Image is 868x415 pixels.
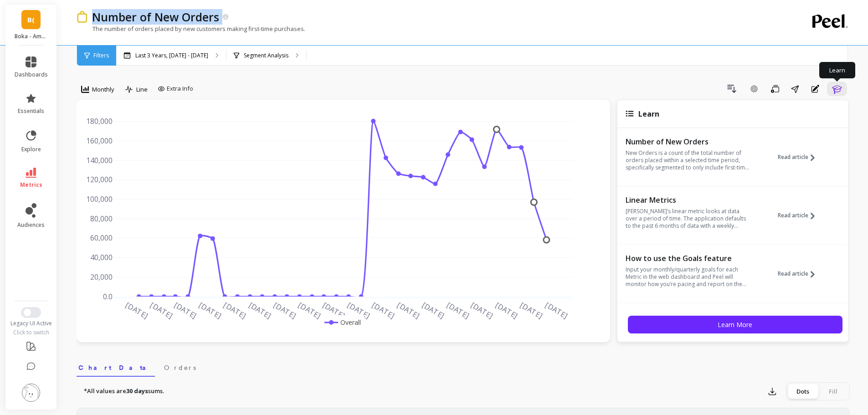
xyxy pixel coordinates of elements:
[15,71,48,78] span: dashboards
[5,329,57,336] div: Click to switch
[626,254,751,263] p: How to use the Goals feature
[626,195,751,205] p: Linear Metrics
[78,363,153,372] span: Chart Data
[77,356,850,377] nav: Tabs
[778,212,808,219] span: Read article
[818,384,848,399] div: Fill
[126,387,148,395] strong: 30 days
[136,85,148,94] span: Line
[626,137,751,146] p: Number of New Orders
[27,15,35,25] span: B(
[778,136,822,178] button: Read article
[626,266,751,288] p: Input your monthly/quarterly goals for each Metric in the web dashboard and Peel will monitor how...
[22,384,40,402] img: profile picture
[244,52,288,59] p: Segment Analysis
[626,149,751,171] p: New Orders is a count of the total number of orders placed within a selected time period, specifi...
[15,33,48,40] p: Boka - Amazon (Essor)
[164,363,196,372] span: Orders
[778,154,808,161] span: Read article
[77,25,305,33] p: The number of orders placed by new customers making first-time purchases.
[788,384,818,399] div: Dots
[92,85,114,94] span: Monthly
[93,52,109,59] span: Filters
[84,387,164,396] p: *All values are sums.
[718,320,752,329] span: Learn More
[628,316,842,333] button: Learn More
[626,208,751,230] p: [PERSON_NAME]’s linear metric looks at data over a period of time. The application defaults to th...
[17,221,45,229] span: audiences
[77,11,87,22] img: header icon
[778,195,822,236] button: Read article
[135,52,208,59] p: Last 3 Years, [DATE] - [DATE]
[21,146,41,153] span: explore
[638,109,659,119] span: Learn
[167,84,193,93] span: Extra Info
[18,108,44,115] span: essentials
[92,9,219,25] p: Number of New Orders
[21,307,41,318] button: Switch to New UI
[827,82,847,96] button: Learn
[778,253,822,295] button: Read article
[5,320,57,327] div: Legacy UI Active
[20,181,42,189] span: metrics
[778,270,808,277] span: Read article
